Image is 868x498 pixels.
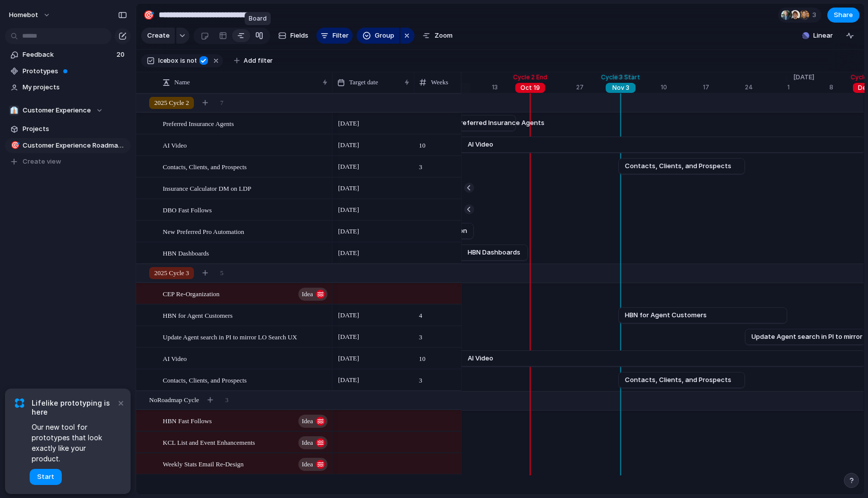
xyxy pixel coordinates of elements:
a: Prototypes [5,64,131,79]
span: Contacts, Clients, and Prospects [625,375,731,385]
span: 3 [812,10,819,20]
span: Insurance Calculator DM on LDP [163,182,251,194]
span: 3 [415,327,461,342]
button: 👔Customer Experience [5,103,131,118]
span: Contacts, Clients, and Prospects [625,161,731,171]
span: No Roadmap Cycle [149,395,199,405]
span: Fields [290,31,308,41]
a: My projects [5,80,131,95]
div: 1 [787,83,829,92]
a: AI Video [456,137,859,152]
span: [DATE] [787,72,820,82]
span: Preferred Insurance Agents [163,117,234,129]
span: [DATE] [606,72,639,82]
button: Share [827,8,859,23]
span: KCL List and Event Enhancements [163,436,255,448]
span: [DATE] [336,182,362,194]
button: Idea [298,288,328,301]
span: 5 [220,268,224,278]
a: Projects [5,121,131,137]
span: [DATE] [336,309,362,321]
span: Create view [23,157,61,167]
span: Icebox [158,56,178,65]
span: Share [834,10,853,20]
div: Oct 19 [515,83,546,93]
span: Contacts, Clients, and Prospects [163,161,247,172]
span: 3 [225,395,229,405]
div: 🎯 [11,140,18,151]
button: Start [30,469,62,485]
span: My projects [23,82,127,92]
span: AI Video [468,140,493,150]
span: DBO Fast Follows [163,204,212,215]
span: not [185,56,196,65]
span: 7 [220,98,224,108]
span: Our new tool for prototypes that look exactly like your product. [32,422,116,464]
span: CEP Re-Organization [163,288,220,299]
div: Cycle 3 Start [599,73,642,82]
span: Idea [302,414,313,428]
div: Nov 3 [606,83,636,93]
span: HBN Dashboards [163,247,209,259]
a: Contacts, Clients, and Prospects [625,372,738,388]
span: is [180,56,185,65]
button: Homebot [5,7,56,23]
span: 20 [117,50,127,60]
div: 🎯 [143,8,154,22]
span: Lifelike prototyping is here [32,399,116,417]
span: 2025 Cycle 3 [154,268,189,278]
div: Cycle 2 End [511,73,550,82]
span: Start [37,472,54,482]
span: Zoom [435,31,453,41]
span: AI Video [468,353,493,363]
div: 24 [745,83,787,92]
button: Idea [298,436,328,449]
span: HBN Fast Follows [163,415,212,426]
span: 3 [415,157,461,172]
div: 👔 [9,105,19,115]
div: 6 [450,83,492,92]
button: Create view [5,154,131,169]
a: HBN for Agent Customers [625,308,781,323]
div: 27 [576,83,606,92]
span: Feedback [23,50,114,60]
span: [DATE] [336,161,362,173]
span: Prototypes [23,66,127,76]
span: 10 [415,135,461,151]
button: Create [141,28,175,44]
span: [DATE] [336,374,362,386]
span: Idea [302,457,313,471]
span: 4 [415,305,461,321]
span: Idea [302,287,313,301]
span: Group [375,31,394,41]
a: Update Agent search in PI to mirror LO Search UX [751,329,859,344]
div: 17 [703,83,745,92]
div: 🎯Customer Experience Roadmap Planning [5,138,131,153]
button: Dismiss [115,397,127,409]
span: [DATE] [336,225,362,237]
span: Update Agent search in PI to mirror LO Search UX [163,331,297,342]
button: 🎯 [9,141,19,151]
span: 10 [415,348,461,364]
button: Idea [298,415,328,428]
span: [DATE] [336,352,362,364]
span: Weekly Stats Email Re-Design [163,458,244,469]
button: Linear [798,28,837,43]
a: Feedback20 [5,47,131,62]
button: Add filter [228,54,279,68]
span: Contacts, Clients, and Prospects [163,374,247,386]
button: Filter [316,28,353,44]
span: New Preferred Pro Automation [163,225,244,237]
span: [DATE] [336,204,362,216]
span: [DATE] [336,139,362,151]
span: AI Video [163,352,187,364]
span: Preferred Insurance Agents [456,118,545,128]
span: HBN Dashboards [468,247,520,258]
a: Preferred Insurance Agents [456,115,509,131]
span: Homebot [9,10,38,20]
span: [DATE] [336,331,362,343]
span: [DATE] [336,247,362,259]
span: [DATE] [336,117,362,130]
span: Add filter [244,56,273,65]
span: Filter [333,31,349,41]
